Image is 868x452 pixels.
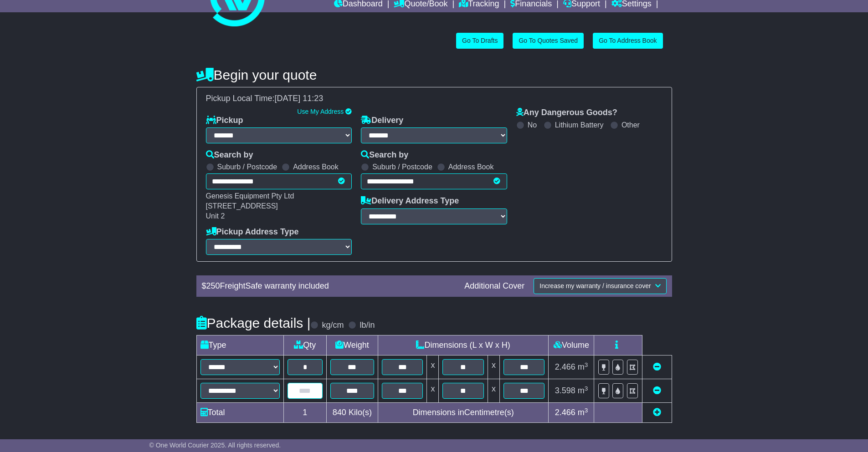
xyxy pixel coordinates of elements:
h4: Package details | [196,315,311,330]
td: Kilo(s) [326,403,378,423]
a: Go To Quotes Saved [513,33,584,49]
td: Total [196,403,283,423]
span: Genesis Equipment Pty Ltd [206,192,294,200]
div: Additional Cover [460,281,529,291]
td: x [488,379,499,403]
span: m [578,408,588,417]
label: No [528,121,537,129]
span: 840 [333,408,346,417]
label: lb/in [360,320,375,330]
td: Volume [549,335,594,356]
label: Search by [361,150,408,160]
label: kg/cm [322,320,344,330]
label: Delivery Address Type [361,196,459,206]
sup: 3 [585,385,588,392]
span: 250 [206,281,220,290]
td: x [427,356,439,379]
td: 1 [283,403,326,423]
span: [DATE] 11:23 [275,94,324,103]
a: Go To Drafts [456,33,503,49]
label: Pickup [206,116,243,126]
span: m [578,386,588,395]
label: Search by [206,150,253,160]
button: Increase my warranty / insurance cover [534,278,666,294]
label: Other [621,121,640,129]
sup: 3 [585,407,588,414]
a: Add new item [653,408,661,417]
label: Pickup Address Type [206,227,299,237]
td: Qty [283,335,326,356]
h4: Begin your quote [196,67,672,82]
span: 2.466 [555,408,575,417]
label: Suburb / Postcode [217,163,277,171]
span: Unit 2 [206,212,225,220]
span: m [578,362,588,371]
td: Weight [326,335,378,356]
a: Remove this item [653,386,661,395]
td: Dimensions in Centimetre(s) [378,403,549,423]
a: Remove this item [653,362,661,371]
span: © One World Courier 2025. All rights reserved. [149,442,281,449]
label: Address Book [448,163,494,171]
span: 3.598 [555,386,575,395]
label: Lithium Battery [555,121,604,129]
label: Suburb / Postcode [372,163,432,171]
div: $ FreightSafe warranty included [197,281,460,291]
a: Go To Address Book [593,33,663,49]
span: 2.466 [555,362,575,371]
span: Increase my warranty / insurance cover [539,282,651,289]
td: Dimensions (L x W x H) [378,335,549,356]
label: Delivery [361,116,403,126]
label: Any Dangerous Goods? [516,108,617,118]
div: Pickup Local Time: [201,94,667,104]
td: Type [196,335,283,356]
td: x [488,356,499,379]
a: Use My Address [297,108,344,115]
label: Address Book [293,163,339,171]
span: [STREET_ADDRESS] [206,202,278,210]
sup: 3 [585,361,588,368]
td: x [427,379,439,403]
